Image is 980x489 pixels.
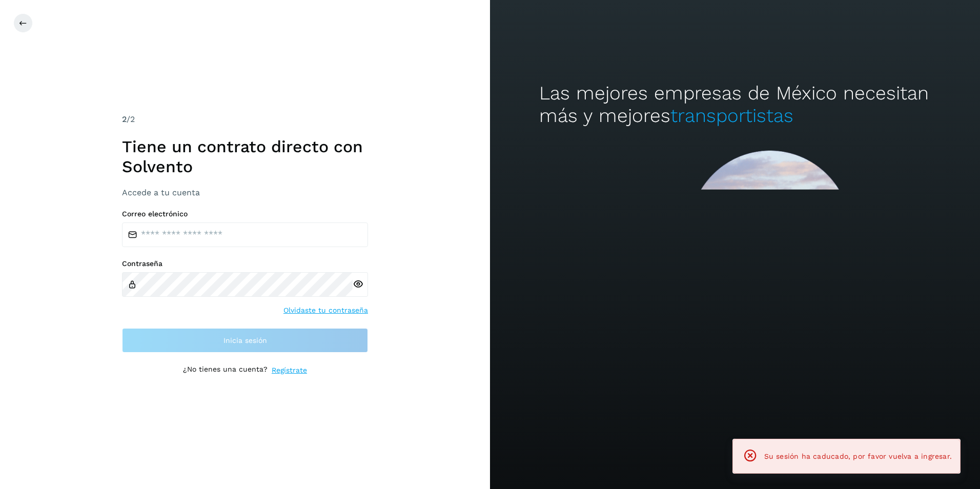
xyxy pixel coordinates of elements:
[122,137,368,176] h1: Tiene un contrato directo con Solvento
[283,305,368,316] a: Olvidaste tu contraseña
[670,105,793,127] span: transportistas
[764,452,952,460] span: Su sesión ha caducado, por favor vuelva a ingresar.
[539,82,931,128] h2: Las mejores empresas de México necesitan más y mejores
[272,365,307,376] a: Regístrate
[122,328,368,353] button: Inicia sesión
[122,259,368,268] label: Contraseña
[223,337,267,344] span: Inicia sesión
[122,188,368,197] h3: Accede a tu cuenta
[183,365,268,376] p: ¿No tienes una cuenta?
[122,114,127,124] span: 2
[122,113,368,126] div: /2
[122,210,368,218] label: Correo electrónico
